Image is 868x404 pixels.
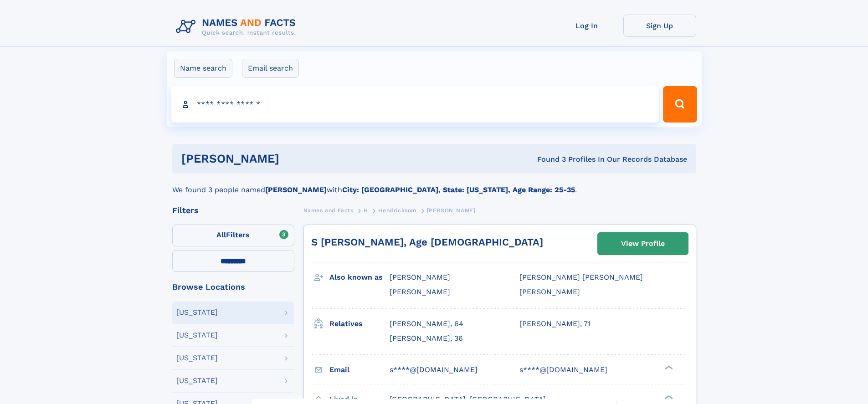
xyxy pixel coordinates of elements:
[171,86,659,123] input: search input
[390,273,450,281] span: [PERSON_NAME]
[176,354,218,362] div: [US_STATE]
[364,207,368,214] span: H
[172,15,303,39] img: Logo Names and Facts
[663,394,673,400] div: ❯
[172,283,294,291] div: Browse Locations
[427,207,476,214] span: [PERSON_NAME]
[598,233,688,255] a: View Profile
[390,395,546,404] span: [GEOGRAPHIC_DATA], [GEOGRAPHIC_DATA]
[378,207,416,214] span: Hendricksom
[176,309,218,316] div: [US_STATE]
[519,319,591,329] a: [PERSON_NAME], 71
[390,319,463,329] a: [PERSON_NAME], 64
[242,59,299,78] label: Email search
[621,233,665,254] div: View Profile
[265,185,327,194] b: [PERSON_NAME]
[216,230,226,239] span: All
[378,205,416,216] a: Hendricksom
[623,15,696,37] a: Sign Up
[663,86,697,123] button: Search Button
[172,225,294,246] label: Filters
[329,316,390,332] h3: Relatives
[519,287,580,296] span: [PERSON_NAME]
[550,15,623,37] a: Log In
[663,364,673,370] div: ❯
[390,287,450,296] span: [PERSON_NAME]
[174,59,232,78] label: Name search
[176,377,218,384] div: [US_STATE]
[329,362,390,378] h3: Email
[390,333,463,343] a: [PERSON_NAME], 36
[342,185,575,194] b: City: [GEOGRAPHIC_DATA], State: [US_STATE], Age Range: 25-35
[364,205,368,216] a: H
[172,206,294,215] div: Filters
[181,153,408,164] h1: [PERSON_NAME]
[329,270,390,285] h3: Also known as
[408,154,687,164] div: Found 3 Profiles In Our Records Database
[176,332,218,339] div: [US_STATE]
[519,273,643,281] span: [PERSON_NAME] [PERSON_NAME]
[172,174,696,195] div: We found 3 people named with .
[311,236,543,248] a: S [PERSON_NAME], Age [DEMOGRAPHIC_DATA]
[303,205,354,216] a: Names and Facts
